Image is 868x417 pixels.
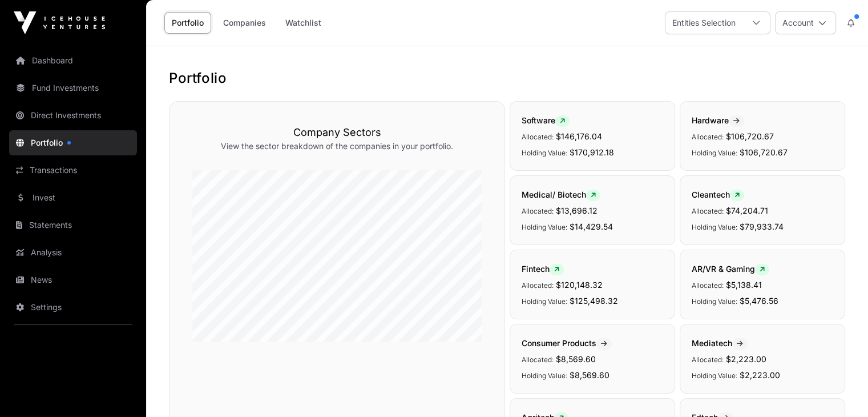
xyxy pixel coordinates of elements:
[570,296,618,306] span: $125,498.32
[522,371,567,380] span: Holding Value:
[192,141,482,152] p: View the sector breakdown of the companies in your portfolio.
[522,133,554,141] span: Allocated:
[9,185,137,210] a: Invest
[692,297,737,306] span: Holding Value:
[169,69,845,87] h1: Portfolio
[192,125,482,141] h3: Company Sectors
[522,338,612,348] span: Consumer Products
[740,296,778,306] span: $5,476.56
[522,281,554,290] span: Allocated:
[9,48,137,73] a: Dashboard
[278,12,329,34] a: Watchlist
[522,149,567,157] span: Holding Value:
[522,355,554,364] span: Allocated:
[726,280,762,290] span: $5,138.41
[522,264,564,274] span: Fintech
[740,222,784,231] span: $79,933.74
[556,131,602,141] span: $146,176.04
[570,370,609,380] span: $8,569.60
[692,133,724,141] span: Allocated:
[775,11,836,34] button: Account
[9,240,137,265] a: Analysis
[740,370,780,380] span: $2,223.00
[9,75,137,101] a: Fund Investments
[14,11,105,34] img: Icehouse Ventures Logo
[692,281,724,290] span: Allocated:
[665,12,742,34] div: Entities Selection
[692,338,748,348] span: Mediatech
[726,131,774,141] span: $106,720.67
[522,223,567,231] span: Holding Value:
[216,12,273,34] a: Companies
[692,207,724,215] span: Allocated:
[692,115,744,125] span: Hardware
[522,115,570,125] span: Software
[556,206,597,215] span: $13,696.12
[522,207,554,215] span: Allocated:
[9,267,137,292] a: News
[692,264,769,274] span: AR/VR & Gaming
[740,147,788,157] span: $106,720.67
[726,354,766,364] span: $2,223.00
[9,103,137,128] a: Direct Investments
[522,297,567,306] span: Holding Value:
[164,12,211,34] a: Portfolio
[556,354,596,364] span: $8,569.60
[9,158,137,183] a: Transactions
[692,149,737,157] span: Holding Value:
[726,206,768,215] span: $74,204.71
[692,223,737,231] span: Holding Value:
[570,222,613,231] span: $14,429.54
[692,371,737,380] span: Holding Value:
[570,147,614,157] span: $170,912.18
[692,355,724,364] span: Allocated:
[811,362,868,417] iframe: Chat Widget
[556,280,603,290] span: $120,148.32
[522,190,600,199] span: Medical/ Biotech
[9,212,137,238] a: Statements
[692,190,744,199] span: Cleantech
[9,130,137,155] a: Portfolio
[9,295,137,320] a: Settings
